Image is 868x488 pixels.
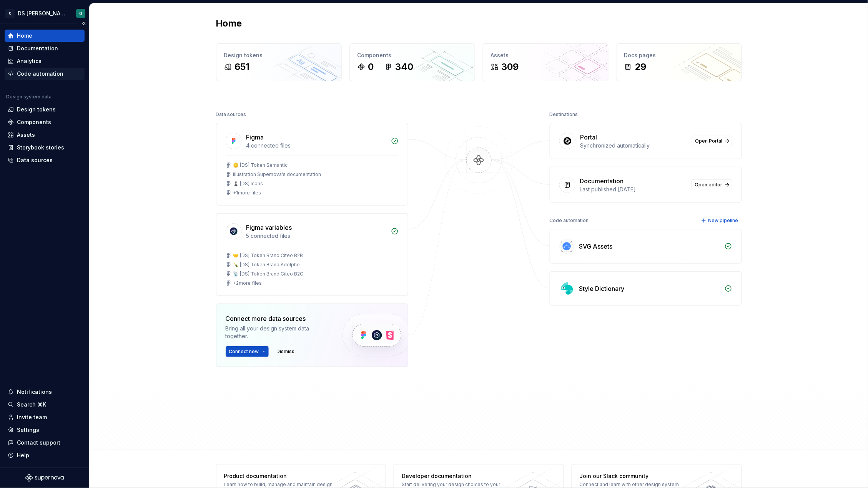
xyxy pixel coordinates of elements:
a: Assets309 [483,43,609,81]
div: Assets [17,131,35,139]
div: 651 [235,61,250,73]
a: Figma4 connected files🪙 [DS] Token SemanticIllustration Supernova's documentation♟️ [DS] Icons+1m... [216,123,408,206]
h2: Home [216,17,242,30]
span: Open editor [695,182,723,188]
button: Help [5,449,85,461]
a: Design tokens651 [216,43,342,81]
button: Contact support [5,437,85,449]
div: Developer documentation [402,472,514,480]
a: Code automation [5,68,85,80]
div: SVG Assets [579,242,613,251]
a: Assets [5,129,85,141]
div: Search ⌘K [17,401,46,408]
div: 🍾 [DS] Token Brand Adelphe [233,262,300,268]
div: Notifications [17,388,52,396]
button: New pipeline [699,215,742,226]
div: 🤝 [DS] Token Brand Citeo B2B [233,252,303,259]
span: Connect new [229,349,259,355]
button: Search ⌘K [5,398,85,411]
div: Design tokens [224,51,334,59]
span: Open Portal [695,138,723,144]
div: Design tokens [17,106,56,113]
div: 4 connected files [246,142,386,149]
a: Home [5,30,85,42]
a: Documentation [5,42,85,55]
div: Destinations [550,109,578,120]
button: Collapse sidebar [78,18,89,29]
a: Figma variables5 connected files🤝 [DS] Token Brand Citeo B2B🍾 [DS] Token Brand Adelphe📡 [DS] Toke... [216,213,408,296]
div: Invite team [17,413,47,421]
div: Portal [580,133,597,142]
div: Code automation [550,215,589,226]
a: Analytics [5,55,85,67]
div: Assets [491,51,600,59]
svg: Supernova Logo [25,474,64,482]
div: 📡 [DS] Token Brand Citeo B2C [233,271,304,277]
a: Storybook stories [5,141,85,154]
button: Dismiss [273,346,298,357]
div: Data sources [17,156,53,164]
div: + 2 more files [233,280,262,286]
div: Figma [246,133,264,142]
div: Connect more data sources [226,314,329,323]
div: Bring all your design system data together. [226,325,329,340]
div: Components [17,118,51,126]
div: 🪙 [DS] Token Semantic [233,162,288,168]
span: Dismiss [277,349,295,355]
div: Design system data [6,94,52,100]
div: DS [PERSON_NAME] [18,10,67,17]
div: Contact support [17,439,60,447]
a: Invite team [5,411,85,423]
div: Figma variables [246,223,292,232]
a: Open Portal [692,136,732,146]
span: New pipeline [708,217,738,224]
div: C [5,9,15,18]
button: Notifications [5,386,85,398]
div: 309 [502,61,519,73]
div: 340 [396,61,414,73]
div: Style Dictionary [579,284,625,293]
div: Analytics [17,57,42,65]
div: Synchronized automatically [580,142,687,149]
div: Components [358,51,467,59]
div: Product documentation [224,472,336,480]
div: Storybook stories [17,144,64,151]
div: Last published [DATE] [580,186,687,193]
a: Settings [5,424,85,436]
div: Home [17,32,32,40]
div: Code automation [17,70,63,78]
div: 29 [635,61,647,73]
div: Documentation [580,176,624,186]
div: Illustration Supernova's documentation [233,171,321,178]
a: Components0340 [349,43,475,81]
a: Design tokens [5,103,85,116]
div: + 1 more files [233,190,261,196]
div: Help [17,451,29,459]
button: CDS [PERSON_NAME]O [2,5,88,22]
div: Settings [17,426,39,434]
a: Data sources [5,154,85,166]
div: Data sources [216,109,246,120]
div: 0 [368,61,374,73]
div: Documentation [17,45,58,52]
a: Docs pages29 [616,43,742,81]
a: Components [5,116,85,128]
div: O [79,10,82,17]
button: Connect new [226,346,269,357]
a: Open editor [692,179,732,190]
div: ♟️ [DS] Icons [233,181,263,187]
div: Join our Slack community [580,472,692,480]
div: Docs pages [624,51,734,59]
div: 5 connected files [246,232,386,240]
